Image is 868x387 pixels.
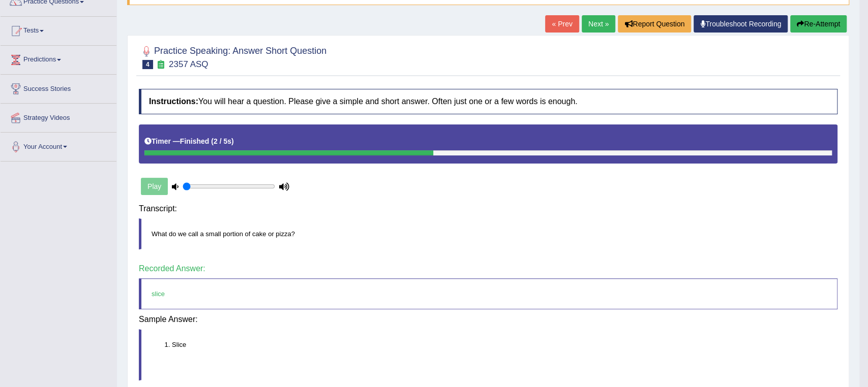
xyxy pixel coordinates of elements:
h4: You will hear a question. Please give a simple and short answer. Often just one or a few words is... [139,89,837,114]
button: Re-Attempt [790,15,847,33]
li: Slice [172,340,827,349]
a: Success Stories [1,75,116,100]
b: Instructions: [149,97,198,106]
b: Finished [180,137,209,145]
blockquote: What do we call a small portion of cake or pizza? [139,218,837,249]
a: Troubleshoot Recording [694,15,788,33]
a: Predictions [1,46,116,71]
blockquote: slice [139,278,837,309]
a: « Prev [545,15,579,33]
h4: Transcript: [139,204,837,213]
small: Exam occurring question [156,60,166,70]
h5: Timer — [144,138,234,145]
a: Your Account [1,133,116,158]
h4: Sample Answer: [139,315,837,324]
a: Tests [1,17,116,42]
h2: Practice Speaking: Answer Short Question [139,44,326,69]
span: 4 [142,60,153,69]
small: 2357 ASQ [169,59,208,69]
h4: Recorded Answer: [139,264,837,273]
b: 2 / 5s [214,137,231,145]
button: Report Question [618,15,691,33]
b: ) [231,137,234,145]
a: Strategy Videos [1,104,116,129]
a: Next » [582,15,615,33]
b: ( [211,137,214,145]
